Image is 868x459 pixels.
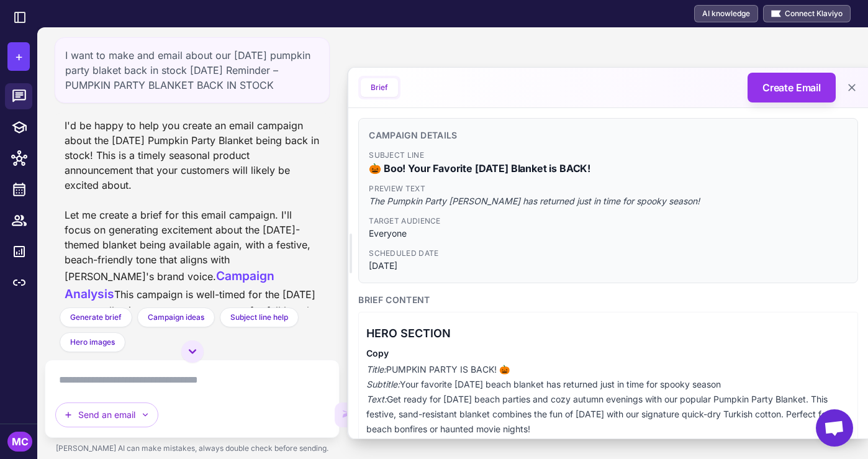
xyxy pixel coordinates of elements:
[60,307,132,327] button: Generate brief
[220,307,299,327] button: Subject line help
[148,312,204,323] span: Campaign ideas
[369,150,848,161] span: Subject Line
[15,47,23,66] span: +
[366,362,850,437] p: PUMPKIN PARTY IS BACK! 🎃 Your favorite [DATE] beach blanket has returned just in time for spooky ...
[369,248,848,259] span: Scheduled Date
[70,312,122,323] span: Generate brief
[45,438,340,459] div: [PERSON_NAME] AI can make mistakes, always double check before sending.
[366,347,850,360] h4: Copy
[366,394,387,404] em: Text:
[369,129,848,142] h3: Campaign Details
[369,227,848,240] span: Everyone
[763,5,851,22] button: Connect Klaviyo
[7,42,30,71] button: +
[369,194,848,208] span: The Pumpkin Party [PERSON_NAME] has returned just in time for spooky season!
[748,73,836,102] button: Create Email
[785,8,843,19] span: Connect Klaviyo
[369,259,848,273] span: [DATE]
[70,337,115,348] span: Hero images
[366,325,850,342] h3: HERO SECTION
[55,402,158,427] button: Send an email
[369,161,848,176] span: 🎃 Boo! Your Favorite [DATE] Blanket is BACK!
[358,293,858,307] h3: Brief Content
[369,183,848,194] span: Preview Text
[230,312,288,323] span: Subject line help
[55,37,330,103] div: I want to make and email about our [DATE] pumpkin party blaket back in stock [DATE] Reminder – PU...
[366,364,386,375] em: Title:
[7,432,32,452] div: MC
[137,307,215,327] button: Campaign ideas
[65,268,278,301] span: Campaign Analysis
[361,78,398,97] button: Brief
[65,118,320,407] div: I'd be happy to help you create an email campaign about the [DATE] Pumpkin Party Blanket being ba...
[762,80,821,95] span: Create Email
[366,379,400,389] em: Subtitle:
[369,216,848,227] span: Target Audience
[816,409,853,447] a: Open chat
[694,5,758,22] a: AI knowledge
[60,332,125,352] button: Hero images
